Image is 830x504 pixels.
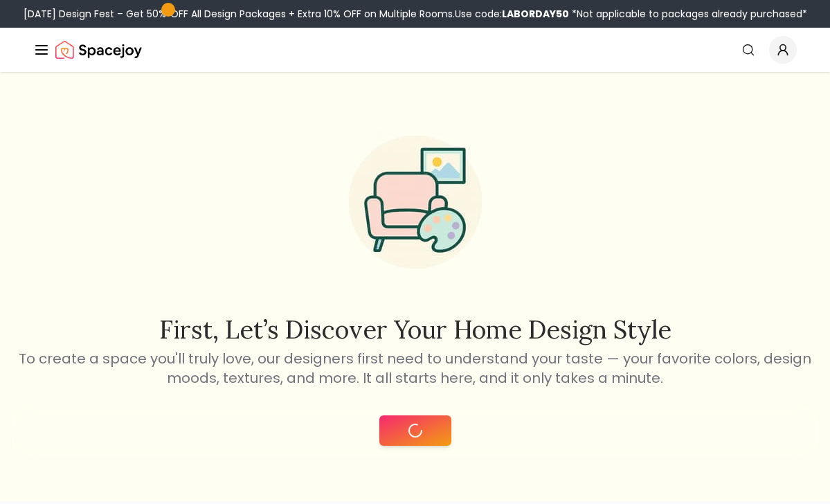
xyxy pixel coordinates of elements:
[24,7,807,21] div: [DATE] Design Fest – Get 50% OFF All Design Packages + Extra 10% OFF on Multiple Rooms.
[502,7,569,21] b: LABORDAY50
[33,28,797,72] nav: Global
[17,316,814,343] h2: First, let’s discover your home design style
[17,349,814,388] p: To create a space you'll truly love, our designers first need to understand your taste — your fav...
[569,7,807,21] span: *Not applicable to packages already purchased*
[55,36,142,64] img: Spacejoy Logo
[455,7,569,21] span: Use code:
[55,36,142,64] a: Spacejoy
[327,114,504,291] img: Start Style Quiz Illustration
